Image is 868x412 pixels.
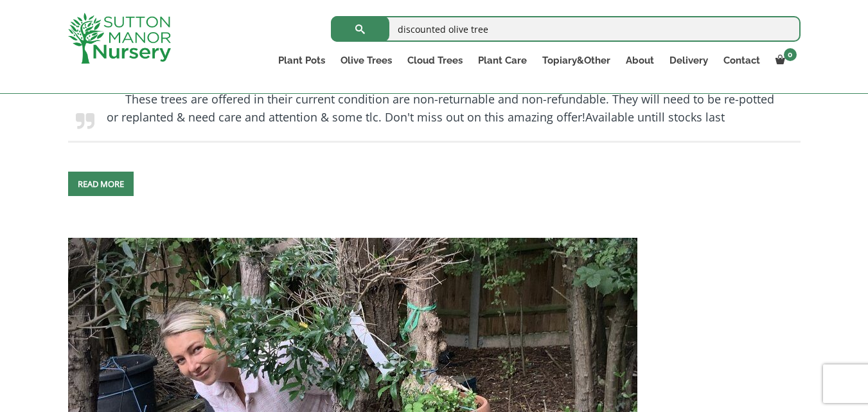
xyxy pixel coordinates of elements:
a: Delivery [662,51,716,69]
a: About [618,51,662,69]
a: Plant Pots [270,51,333,69]
span: 0 [784,48,797,61]
img: logo [68,13,171,64]
blockquote: Available untill stocks last [68,85,801,143]
a: Topiary&Other [535,51,618,69]
a: 0 [768,51,801,69]
input: Search... [331,16,801,42]
a: Plant Care [470,51,535,69]
a: Olive Trees [333,51,400,69]
a: Contact [716,51,768,69]
a: Read more [68,172,134,196]
a: Cloud Trees [400,51,470,69]
a: E2 Discounted Olive Tree [68,369,637,381]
